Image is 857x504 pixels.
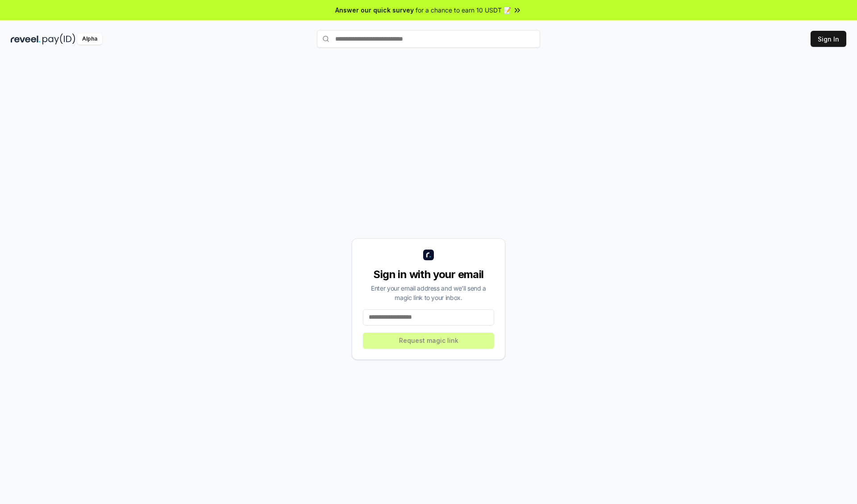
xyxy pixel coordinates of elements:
button: Sign In [811,31,846,47]
span: for a chance to earn 10 USDT 📝 [416,5,511,15]
img: reveel_dark [11,33,41,45]
div: Enter your email address and we’ll send a magic link to your inbox. [363,283,494,302]
div: Sign in with your email [363,267,494,282]
div: Alpha [77,33,102,45]
img: pay_id [42,33,75,45]
span: Answer our quick survey [335,5,414,15]
img: logo_small [423,250,434,260]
